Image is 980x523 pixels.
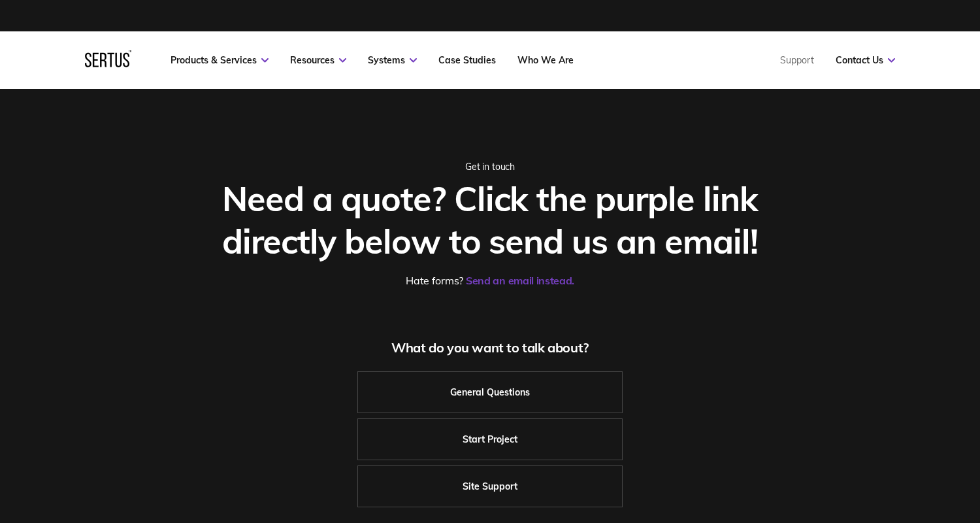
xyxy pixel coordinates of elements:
[466,274,574,287] a: Send an email instead.
[198,161,783,173] div: Get in touch
[198,177,783,262] div: Need a quote? Click the purple link directly below to send us an email!
[357,371,623,413] a: General Questions
[357,465,623,507] a: Site Support
[517,54,574,66] a: Who We Are
[780,54,814,66] a: Support
[438,54,496,66] a: Case Studies
[290,54,346,66] a: Resources
[357,418,623,460] a: Start Project
[198,339,783,356] div: What do you want to talk about?
[198,274,783,287] div: Hate forms?
[171,54,269,66] a: Products & Services
[368,54,417,66] a: Systems
[836,54,895,66] a: Contact Us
